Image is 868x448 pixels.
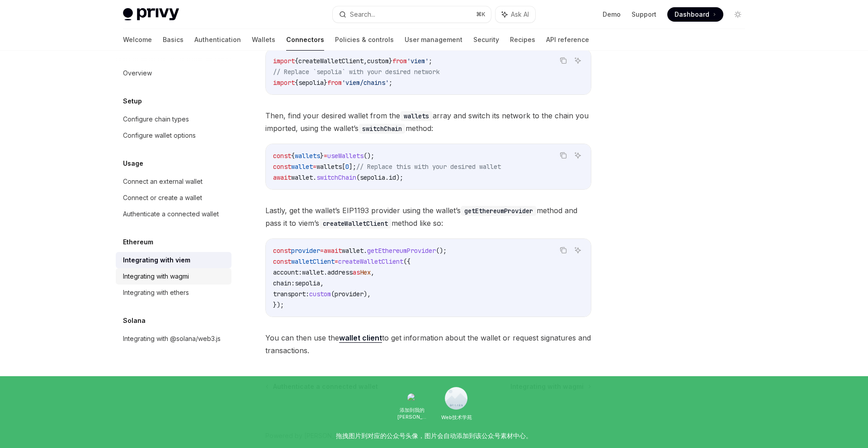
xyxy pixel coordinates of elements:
span: import [273,79,295,87]
span: { [295,79,298,87]
code: getEthereumProvider [461,206,537,216]
span: provider [335,290,363,298]
code: createWalletClient [319,219,392,229]
span: walletClient [291,257,335,266]
button: Search...⌘K [333,6,491,23]
span: // Replace this with your desired wallet [356,163,501,171]
span: await [273,173,291,182]
span: const [273,152,291,160]
span: Ask AI [511,10,529,19]
span: ); [396,173,403,182]
span: } [389,57,392,65]
a: wallet client [339,333,382,343]
h5: Ethereum [123,237,153,247]
span: sepolia [360,173,385,182]
a: Integrating with viem [116,252,231,268]
a: Wallets [252,29,275,51]
div: Connect or create a wallet [123,192,202,203]
span: Dashboard [675,10,709,19]
code: switchChain [359,124,406,134]
span: } [324,79,327,87]
div: Search... [350,9,375,20]
span: . [385,173,389,182]
a: Connect an external wallet [116,173,231,190]
a: Demo [603,10,621,19]
span: = [324,152,327,160]
span: [ [342,163,345,171]
span: , [320,279,324,287]
span: sepolia [298,79,324,87]
button: Ask AI [495,6,535,23]
span: useWallets [327,152,363,160]
div: Connect an external wallet [123,176,203,187]
span: = [335,257,338,266]
span: wallet [302,268,324,276]
div: Integrating with @solana/web3.js [123,333,221,344]
span: { [291,152,295,160]
span: 'viem/chains' [342,79,389,87]
span: as [353,268,360,276]
span: = [320,247,324,255]
span: . [313,173,316,182]
a: Security [473,29,499,51]
span: = [313,163,316,171]
button: Copy the contents from the code block [557,149,569,161]
h5: Setup [123,96,142,107]
a: Welcome [123,29,152,51]
a: API reference [546,29,589,51]
div: Authenticate a connected wallet [123,209,219,219]
span: . [324,268,327,276]
a: Overview [116,65,231,81]
span: Hex [360,268,371,276]
span: } [320,152,324,160]
span: await [324,247,342,255]
span: createWalletClient [338,257,403,266]
span: , [371,268,374,276]
a: Configure wallet options [116,127,231,144]
span: createWalletClient [298,57,363,65]
h5: Usage [123,158,143,169]
span: 0 [345,163,349,171]
a: Integrating with @solana/web3.js [116,331,231,347]
span: import [273,57,295,65]
a: Integrating with ethers [116,285,231,301]
span: { [295,57,298,65]
span: const [273,257,291,266]
span: }); [273,301,284,309]
button: Copy the contents from the code block [557,55,569,66]
a: Connect or create a wallet [116,190,231,206]
span: ( [356,173,360,182]
div: Configure chain types [123,114,189,125]
div: Integrating with viem [123,255,190,266]
span: , [363,57,367,65]
span: provider [291,247,320,255]
span: wallets [295,152,320,160]
span: (); [363,152,374,160]
span: ( [331,290,335,298]
span: ), [363,290,371,298]
code: wallets [400,111,433,121]
div: Configure wallet options [123,130,196,141]
a: Configure chain types [116,111,231,127]
span: id [389,173,396,182]
div: Overview [123,68,152,79]
span: ({ [403,257,410,266]
img: light logo [123,8,179,21]
span: Lastly, get the wallet’s EIP1193 provider using the wallet’s method and pass it to viem’s method ... [265,204,591,229]
span: getEthereumProvider [367,247,436,255]
button: Ask AI [572,244,584,256]
a: Support [632,10,656,19]
span: const [273,247,291,255]
span: custom [309,290,331,298]
span: account: [273,268,302,276]
span: sepolia [295,279,320,287]
a: Policies & controls [335,29,394,51]
a: User management [405,29,462,51]
span: . [363,247,367,255]
span: wallet [291,173,313,182]
a: Connectors [286,29,324,51]
span: custom [367,57,389,65]
span: wallet [342,247,363,255]
a: Basics [163,29,184,51]
span: chain: [273,279,295,287]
